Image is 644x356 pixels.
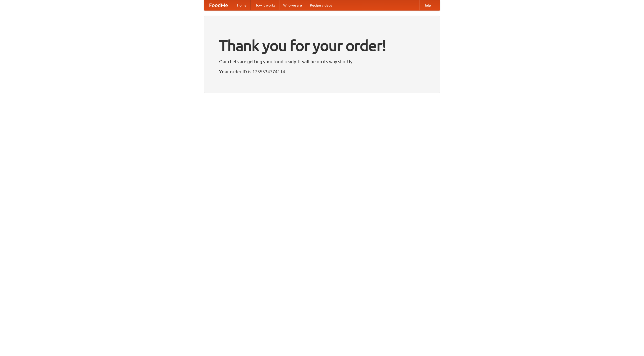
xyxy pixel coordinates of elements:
p: Your order ID is 1755334774114. [219,68,425,75]
a: Recipe videos [306,0,336,10]
a: Help [419,0,435,10]
h1: Thank you for your order! [219,33,425,58]
a: FoodMe [204,0,233,10]
a: Home [233,0,251,10]
p: Our chefs are getting your food ready. It will be on its way shortly. [219,58,425,65]
a: Who we are [279,0,306,10]
a: How it works [251,0,279,10]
